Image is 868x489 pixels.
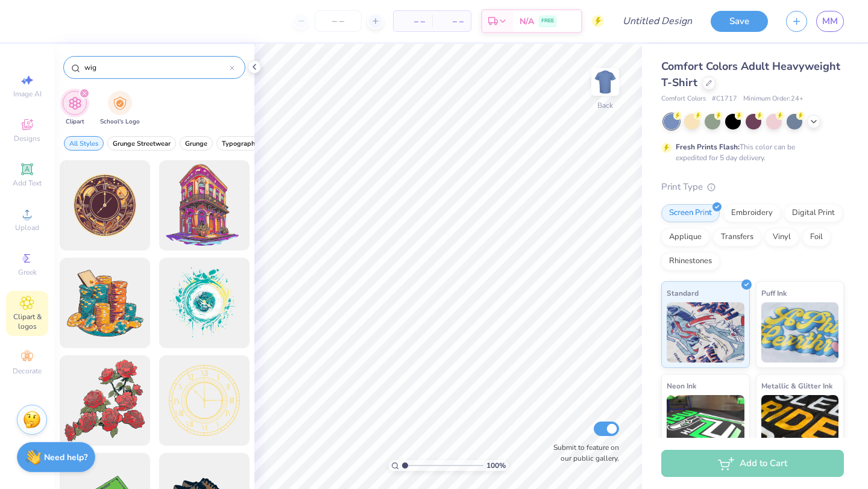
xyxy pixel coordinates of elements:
a: MM [816,11,844,32]
img: Clipart Image [68,96,82,110]
strong: Fresh Prints Flash: [676,142,740,152]
span: Metallic & Glitter Ink [761,379,832,392]
div: Applique [661,228,709,246]
img: Metallic & Glitter Ink [761,395,839,455]
span: School's Logo [100,117,140,126]
span: Grunge [185,139,207,148]
span: Neon Ink [667,379,696,392]
span: Clipart & logos [6,312,48,331]
div: Embroidery [723,204,781,222]
button: filter button [107,136,176,151]
span: Clipart [66,117,84,126]
span: FREE [541,17,554,25]
span: All Styles [69,139,98,148]
span: Comfort Colors Adult Heavyweight T-Shirt [661,59,840,90]
button: filter button [216,136,264,151]
span: – – [439,15,464,28]
div: Screen Print [661,204,720,222]
span: Minimum Order: 24 + [743,94,804,104]
span: 100 % [486,460,506,471]
strong: Need help? [44,452,87,463]
div: Transfers [713,228,761,246]
span: Grunge Streetwear [113,139,171,148]
img: Back [593,70,617,94]
div: Vinyl [765,228,799,246]
div: This color can be expedited for 5 day delivery. [676,142,824,163]
span: Puff Ink [761,287,787,299]
div: Print Type [661,180,844,194]
button: filter button [64,136,104,151]
div: filter for School's Logo [100,91,140,126]
span: Decorate [13,366,42,376]
span: # C1717 [712,94,737,104]
img: School's Logo Image [113,96,127,110]
span: Greek [18,267,37,277]
label: Submit to feature on our public gallery. [547,442,619,464]
div: Digital Print [784,204,843,222]
span: Standard [667,287,699,299]
div: Rhinestones [661,252,720,270]
span: Comfort Colors [661,94,706,104]
button: filter button [180,136,213,151]
span: Add Text [13,178,42,188]
span: Typography [222,139,259,148]
span: – – [401,15,425,28]
span: N/A [520,15,534,28]
button: filter button [63,91,87,126]
input: Try "Stars" [83,61,230,73]
img: Neon Ink [667,395,744,455]
button: Save [711,11,768,32]
div: Foil [802,228,831,246]
input: Untitled Design [613,9,702,33]
span: Designs [14,134,40,143]
div: filter for Clipart [63,91,87,126]
button: filter button [100,91,140,126]
input: – – [315,10,362,32]
img: Standard [667,302,744,363]
span: MM [822,14,838,28]
span: Upload [15,223,39,232]
img: Puff Ink [761,302,839,363]
div: Back [597,100,613,111]
span: Image AI [13,89,42,99]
